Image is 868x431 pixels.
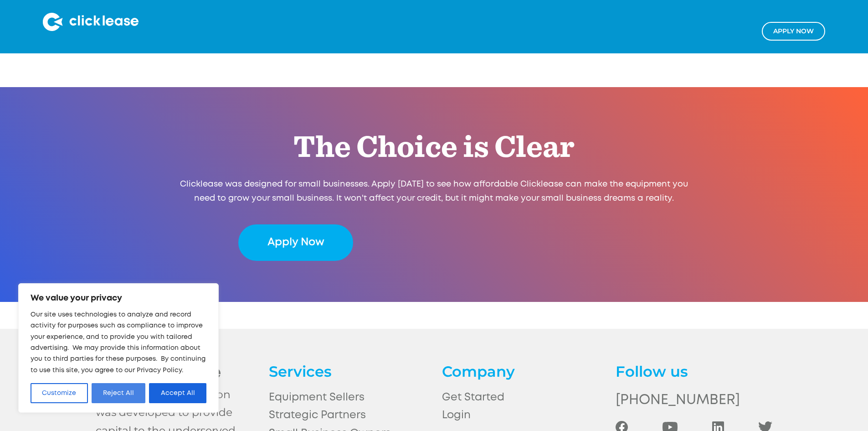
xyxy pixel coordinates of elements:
[442,389,599,406] a: Get Started
[31,312,205,373] span: Our site uses technologies to analyze and record activity for purposes such as compliance to impr...
[43,13,139,31] img: Clicklease logo
[269,389,426,406] a: Equipment Sellers
[616,389,772,412] a: [PHONE_NUMBER]
[149,383,206,403] button: Accept All
[18,283,219,413] div: We value your privacy
[442,362,599,381] h4: Company
[238,127,629,168] h2: The Choice is Clear
[442,406,599,424] a: Login
[762,22,825,41] a: Apply NOw
[92,383,146,403] button: Reject All
[31,293,206,304] p: We value your privacy
[616,362,772,381] h4: Follow us
[269,406,426,424] a: Strategic Partners
[173,177,695,206] p: Clicklease was designed for small businesses. Apply [DATE] to see how affordable Clicklease can m...
[269,362,426,381] h4: Services
[238,224,353,261] a: Apply Now
[31,383,88,403] button: Customize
